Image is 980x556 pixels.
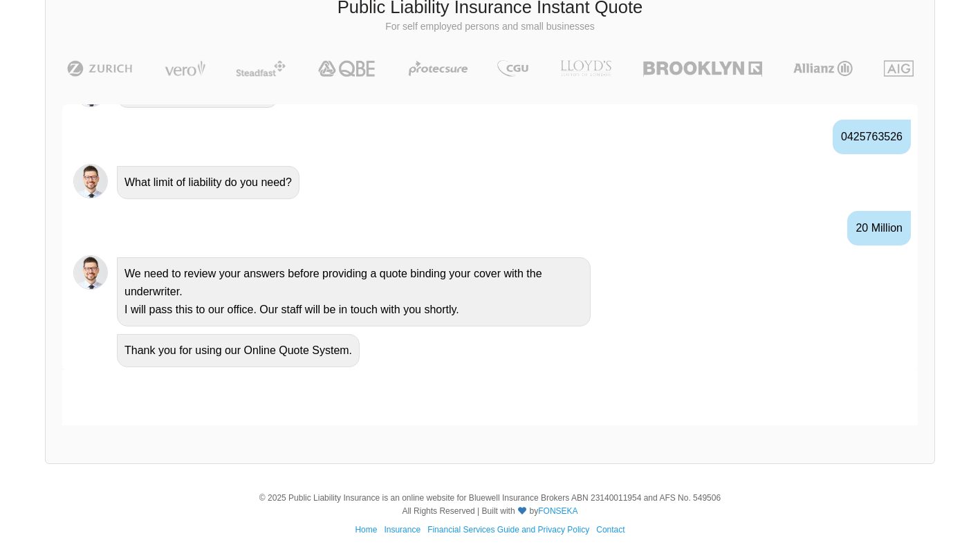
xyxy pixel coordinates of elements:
[638,60,767,77] img: Brooklyn | Public Liability Insurance
[492,60,533,77] img: CGU | Public Liability Insurance
[73,164,108,198] img: Chatbot | PLI
[847,211,911,245] div: 20 Million
[230,60,291,77] img: Steadfast | Public Liability Insurance
[117,334,360,367] div: Thank you for using our Online Quote System.
[310,60,385,77] img: QBE | Public Liability Insurance
[833,120,911,154] div: 0425763526
[117,166,299,199] div: What limit of liability do you need?
[117,257,591,326] div: We need to review your answers before providing a quote binding your cover with the underwriter. ...
[158,60,212,77] img: Vero | Public Liability Insurance
[538,506,577,516] a: FONSEKA
[878,60,919,77] img: AIG | Public Liability Insurance
[596,525,625,535] a: Contact
[427,525,589,535] a: Financial Services Guide and Privacy Policy
[403,60,473,77] img: Protecsure | Public Liability Insurance
[61,60,139,77] img: Zurich | Public Liability Insurance
[786,60,860,77] img: Allianz | Public Liability Insurance
[73,255,108,290] img: Chatbot | PLI
[56,20,924,34] p: For self employed persons and small businesses
[553,60,619,77] img: LLOYD's | Public Liability Insurance
[384,525,420,535] a: Insurance
[355,525,377,535] a: Home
